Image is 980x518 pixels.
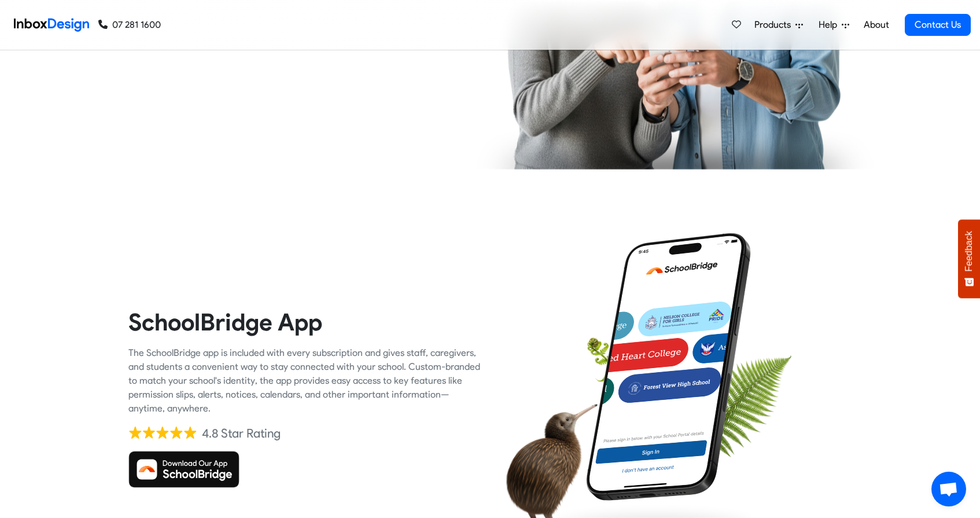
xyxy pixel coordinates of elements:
[128,307,481,337] heading: SchoolBridge App
[905,14,971,36] a: Contact Us
[814,13,854,36] a: Help
[860,13,892,36] a: About
[573,232,763,502] img: phone.png
[958,219,980,298] button: Feedback - Show survey
[931,472,966,506] div: Open chat
[750,13,808,36] a: Products
[202,425,281,442] div: 4.8 Star Rating
[128,346,481,416] div: The SchoolBridge app is included with every subscription and gives staff, caregivers, and student...
[754,18,795,32] span: Products
[128,451,240,488] img: Download SchoolBridge App
[964,231,974,271] span: Feedback
[819,18,842,32] span: Help
[98,18,161,32] a: 07 281 1600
